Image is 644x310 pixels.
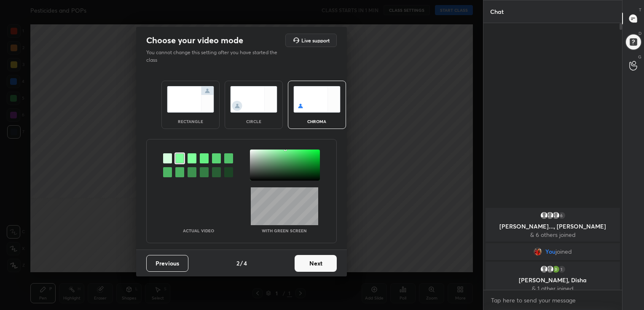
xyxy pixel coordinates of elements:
[300,119,334,123] div: chroma
[146,49,283,64] p: You cannot change this setting after you have started the class
[146,255,188,272] button: Previous
[639,7,641,13] p: T
[237,119,271,123] div: circle
[491,285,615,292] p: & 1 other joined
[483,206,622,290] div: grid
[491,277,615,284] p: [PERSON_NAME], Disha
[240,259,243,268] h4: /
[230,86,277,113] img: circleScreenIcon.acc0effb.svg
[552,265,560,273] img: 3
[639,30,641,37] p: D
[552,211,560,220] img: default.png
[167,86,214,113] img: normalScreenIcon.ae25ed63.svg
[546,265,554,273] img: default.png
[555,248,572,255] span: joined
[534,247,542,256] img: e8264a57f34749feb2a1a1cab8da49a2.jpg
[174,119,207,123] div: rectangle
[262,229,307,233] p: With green screen
[638,54,641,60] p: G
[301,38,330,43] h5: Live support
[545,248,555,255] span: You
[236,259,239,268] h4: 2
[558,211,566,220] div: 6
[491,231,615,238] p: & 6 others joined
[540,265,548,273] img: default.png
[183,229,214,233] p: Actual Video
[558,265,566,273] div: 1
[146,35,243,46] h2: Choose your video mode
[540,211,548,220] img: default.png
[295,255,337,272] button: Next
[244,259,247,268] h4: 4
[483,0,510,23] p: Chat
[293,86,341,113] img: chromaScreenIcon.c19ab0a0.svg
[546,211,554,220] img: default.png
[491,223,615,230] p: [PERSON_NAME]..., [PERSON_NAME]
